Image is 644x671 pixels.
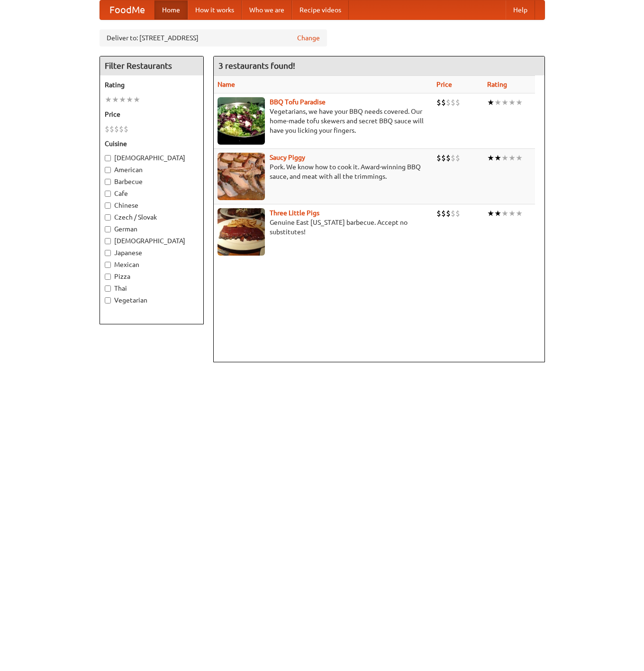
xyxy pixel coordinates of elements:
input: Cafe [105,191,111,197]
p: Vegetarians, we have your BBQ needs covered. Our home-made tofu skewers and secret BBQ sauce will... [218,107,429,135]
li: ★ [487,153,494,163]
a: FoodMe [100,0,154,19]
h5: Cuisine [105,139,199,148]
label: Cafe [105,189,199,198]
a: Recipe videos [292,0,349,19]
a: Who we are [242,0,292,19]
input: Mexican [105,262,111,268]
input: [DEMOGRAPHIC_DATA] [105,238,111,244]
label: [DEMOGRAPHIC_DATA] [105,153,199,163]
li: $ [436,208,441,219]
li: $ [446,208,451,219]
a: How it works [188,0,242,19]
input: Vegetarian [105,297,111,303]
li: ★ [494,97,501,108]
label: Vegetarian [105,295,199,305]
li: ★ [126,94,133,105]
input: American [105,167,111,173]
li: $ [455,153,460,163]
li: ★ [494,153,501,163]
img: tofuparadise.jpg [218,97,265,145]
img: saucy.jpg [218,153,265,200]
label: Japanese [105,248,199,257]
li: ★ [119,94,126,105]
li: $ [446,153,451,163]
li: ★ [501,153,508,163]
li: ★ [501,208,508,219]
li: $ [105,124,109,134]
li: ★ [516,97,523,108]
li: ★ [487,97,494,108]
li: ★ [494,208,501,219]
label: [DEMOGRAPHIC_DATA] [105,236,199,246]
li: $ [109,124,114,134]
label: Chinese [105,201,199,210]
li: ★ [112,94,119,105]
li: $ [436,153,441,163]
li: ★ [487,208,494,219]
li: $ [455,208,460,219]
input: Pizza [105,274,111,280]
img: littlepigs.jpg [218,208,265,256]
input: Chinese [105,202,111,209]
li: $ [114,124,119,134]
h4: Filter Restaurants [100,56,203,75]
h5: Price [105,110,199,119]
a: Price [436,81,452,88]
label: American [105,165,199,175]
label: German [105,224,199,234]
label: Czech / Slovak [105,212,199,222]
li: $ [441,208,446,219]
input: Japanese [105,250,111,256]
a: Name [218,81,235,88]
li: ★ [508,208,516,219]
input: Czech / Slovak [105,214,111,221]
li: $ [451,208,455,219]
li: $ [441,97,446,108]
li: ★ [508,153,516,163]
li: ★ [516,208,523,219]
label: Thai [105,284,199,293]
input: German [105,226,111,232]
h5: Rating [105,80,199,90]
li: $ [441,153,446,163]
a: BBQ Tofu Paradise [270,98,326,106]
input: Barbecue [105,179,111,185]
input: [DEMOGRAPHIC_DATA] [105,155,111,161]
li: $ [436,97,441,108]
a: Rating [487,81,507,88]
li: ★ [133,94,140,105]
label: Barbecue [105,177,199,186]
li: $ [451,97,455,108]
a: Help [506,0,535,19]
a: Saucy Piggy [270,154,305,161]
li: $ [124,124,128,134]
li: ★ [508,97,516,108]
li: $ [451,153,455,163]
label: Mexican [105,260,199,269]
a: Home [154,0,188,19]
li: $ [455,97,460,108]
input: Thai [105,285,111,292]
p: Pork. We know how to cook it. Award-winning BBQ sauce, and meat with all the trimmings. [218,162,429,181]
ng-pluralize: 3 restaurants found! [218,61,295,70]
li: $ [119,124,124,134]
a: Three Little Pigs [270,209,319,217]
div: Deliver to: [STREET_ADDRESS] [100,29,327,46]
label: Pizza [105,272,199,281]
li: $ [446,97,451,108]
a: Change [297,33,320,43]
li: ★ [516,153,523,163]
li: ★ [501,97,508,108]
li: ★ [105,94,112,105]
p: Genuine East [US_STATE] barbecue. Accept no substitutes! [218,218,429,237]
